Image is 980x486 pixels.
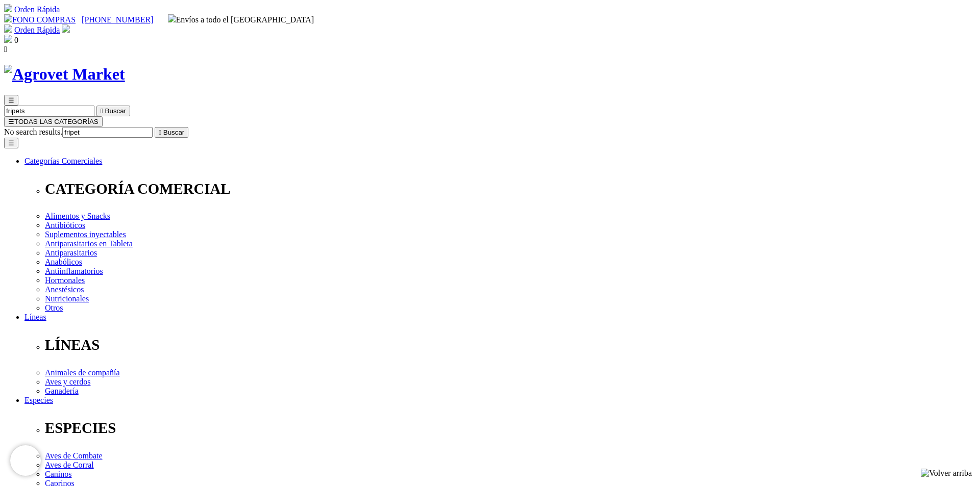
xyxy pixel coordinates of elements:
span: Buscar [105,107,126,115]
a: Aves y cerdos [45,377,90,386]
span: Envíos a todo el [GEOGRAPHIC_DATA] [168,15,314,24]
a: Anabólicos [45,258,82,266]
p: LÍNEAS [45,337,976,353]
p: ESPECIES [45,420,976,437]
input: Buscar [62,127,153,138]
img: shopping-bag.svg [4,35,12,43]
img: phone.svg [4,14,12,22]
button: ☰TODAS LAS CATEGORÍAS [4,116,103,127]
a: Anestésicos [45,285,84,294]
button:  Buscar [96,106,130,116]
a: Caninos [45,470,71,478]
img: delivery-truck.svg [168,14,176,22]
img: shopping-cart.svg [4,4,12,12]
span: Buscar [163,129,184,136]
a: Hormonales [45,276,85,285]
span: No search results. [4,127,62,136]
span: ☰ [8,118,14,125]
a: Líneas [24,313,46,321]
img: shopping-cart.svg [4,24,12,33]
i:  [159,129,161,136]
img: Agrovet Market [4,65,125,84]
iframe: Brevo live chat [10,445,41,476]
a: Otros [45,303,63,312]
a: Antiinflamatorios [45,267,103,275]
button: ☰ [4,95,18,106]
a: Antiparasitarios [45,248,97,257]
a: Suplementos inyectables [45,230,126,239]
a: [PHONE_NUMBER] [82,15,153,24]
a: Especies [24,396,53,404]
a: Ganadería [45,387,79,395]
a: Orden Rápida [14,25,60,34]
a: Aves de Corral [45,461,94,469]
a: Antiparasitarios en Tableta [45,239,133,248]
a: Orden Rápida [14,5,60,14]
button: ☰ [4,138,18,148]
img: user.svg [62,24,70,33]
span: 0 [14,36,18,44]
span: ☰ [8,96,14,104]
input: Buscar [4,106,94,116]
a: Nutricionales [45,294,89,303]
a: Animales de compañía [45,368,120,377]
a: FONO COMPRAS [4,15,76,24]
i:  [101,107,103,115]
a: Categorías Comerciales [24,157,102,165]
img: Volver arriba [921,469,972,478]
i:  [4,45,7,54]
a: Antibióticos [45,221,85,229]
a: Alimentos y Snacks [45,212,110,220]
button:  Buscar [155,127,188,138]
a: Aves de Combate [45,451,103,460]
p: CATEGORÍA COMERCIAL [45,181,976,197]
a: Acceda a su cuenta de cliente [62,25,70,34]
